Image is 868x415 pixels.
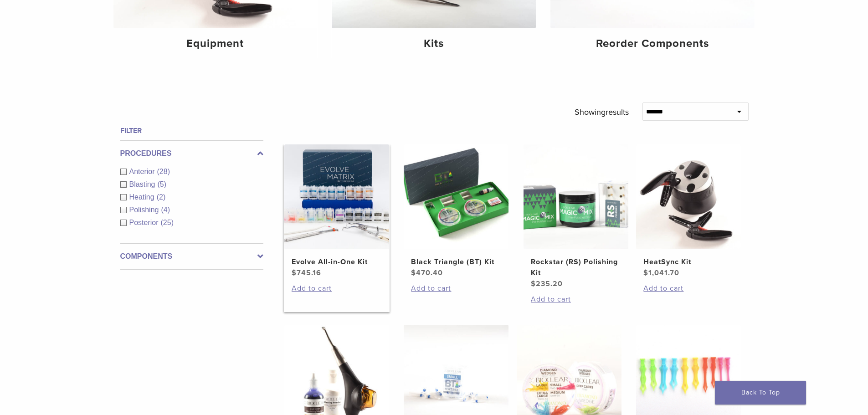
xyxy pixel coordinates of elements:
a: Rockstar (RS) Polishing KitRockstar (RS) Polishing Kit $235.20 [523,144,629,289]
span: Blasting [129,180,158,188]
span: $ [531,279,536,288]
label: Procedures [120,148,263,159]
a: Black Triangle (BT) KitBlack Triangle (BT) Kit $470.40 [403,144,509,278]
h4: Filter [120,125,263,136]
h4: Kits [339,36,529,52]
img: Rockstar (RS) Polishing Kit [524,144,628,249]
h2: Rockstar (RS) Polishing Kit [531,256,621,278]
label: Components [120,251,263,262]
span: $ [411,268,416,277]
a: HeatSync KitHeatSync Kit $1,041.70 [636,144,742,278]
span: $ [292,268,297,277]
span: (5) [157,180,166,188]
span: (2) [157,193,166,201]
span: Posterior [129,219,161,226]
h4: Equipment [121,36,310,52]
a: Back To Top [715,381,806,405]
span: (4) [161,206,170,214]
h2: Evolve All-in-One Kit [292,256,382,267]
span: Anterior [129,168,157,175]
img: HeatSync Kit [636,144,741,249]
a: Add to cart: “HeatSync Kit” [643,283,734,294]
img: Black Triangle (BT) Kit [404,144,508,249]
span: Heating [129,193,157,201]
span: Polishing [129,206,161,214]
h2: Black Triangle (BT) Kit [411,256,501,267]
bdi: 235.20 [531,279,563,288]
bdi: 745.16 [292,268,321,277]
a: Add to cart: “Rockstar (RS) Polishing Kit” [531,294,621,305]
span: (28) [157,168,170,175]
img: Evolve All-in-One Kit [284,144,389,249]
bdi: 470.40 [411,268,443,277]
a: Add to cart: “Black Triangle (BT) Kit” [411,283,501,294]
h4: Reorder Components [558,36,747,52]
bdi: 1,041.70 [643,268,679,277]
a: Evolve All-in-One KitEvolve All-in-One Kit $745.16 [284,144,390,278]
p: Showing results [575,102,629,122]
a: Add to cart: “Evolve All-in-One Kit” [292,283,382,294]
span: $ [643,268,648,277]
span: (25) [161,219,174,226]
h2: HeatSync Kit [643,256,734,267]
